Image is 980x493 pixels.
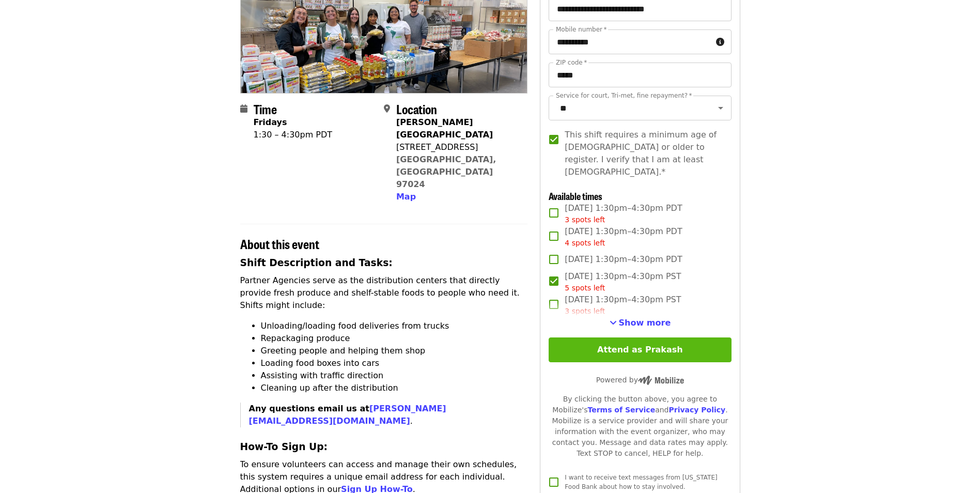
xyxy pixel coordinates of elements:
[668,406,725,414] a: Privacy Policy
[240,104,247,114] i: calendar icon
[549,29,711,54] input: Mobile number
[249,404,446,426] strong: Any questions email us at
[249,403,528,427] p: .
[565,294,681,317] span: [DATE] 1:30pm–4:30pm PST
[384,104,390,114] i: map-marker-alt icon
[261,357,528,369] li: Loading food boxes into cars
[549,337,731,362] button: Attend as Prakash
[565,253,682,266] span: [DATE] 1:30pm–4:30pm PDT
[396,155,496,189] a: [GEOGRAPHIC_DATA], [GEOGRAPHIC_DATA] 97024
[565,307,605,315] span: 3 spots left
[549,189,602,203] span: Available times
[587,406,655,414] a: Terms of Service
[565,270,681,294] span: [DATE] 1:30pm–4:30pm PST
[638,376,684,385] img: Powered by Mobilize
[556,59,587,66] label: ZIP code
[556,26,606,33] label: Mobile number
[240,235,319,253] span: About this event
[240,256,528,270] h3: Shift Description and Tasks:
[565,284,605,292] span: 5 spots left
[254,117,287,127] strong: Fridays
[261,332,528,345] li: Repackaging produce
[254,100,277,118] span: Time
[240,440,528,454] h3: How-To Sign Up:
[261,369,528,382] li: Assisting with traffic direction
[261,345,528,357] li: Greeting people and helping them shop
[261,320,528,332] li: Unloading/loading food deliveries from trucks
[713,101,728,115] button: Open
[396,191,416,203] button: Map
[565,215,605,224] span: 3 spots left
[716,37,724,47] i: circle-info icon
[549,63,731,87] input: ZIP code
[396,192,416,202] span: Map
[565,129,723,178] span: This shift requires a minimum age of [DEMOGRAPHIC_DATA] or older to register. I verify that I am ...
[396,141,519,153] div: [STREET_ADDRESS]
[261,382,528,394] li: Cleaning up after the distribution
[619,318,671,328] span: Show more
[396,117,493,140] strong: [PERSON_NAME][GEOGRAPHIC_DATA]
[254,129,333,141] div: 1:30 – 4:30pm PDT
[565,202,682,225] span: [DATE] 1:30pm–4:30pm PDT
[549,394,731,459] div: By clicking the button above, you agree to Mobilize's and . Mobilize is a service provider and wi...
[596,376,684,384] span: Powered by
[396,100,437,118] span: Location
[565,225,682,249] span: [DATE] 1:30pm–4:30pm PDT
[610,317,671,329] button: See more timeslots
[240,274,528,312] p: Partner Agencies serve as the distribution centers that directly provide fresh produce and shelf-...
[565,239,605,247] span: 4 spots left
[556,93,692,99] label: Service for court, Tri-met, fine repayment?
[565,474,717,490] span: I want to receive text messages from [US_STATE] Food Bank about how to stay involved.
